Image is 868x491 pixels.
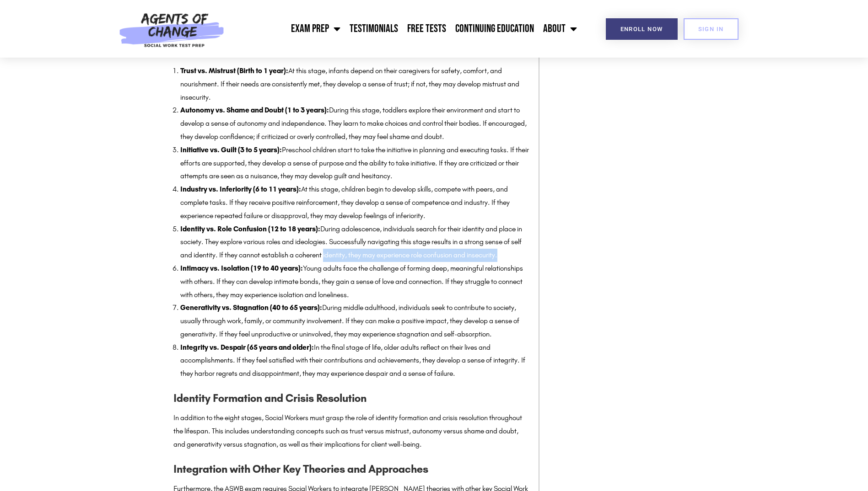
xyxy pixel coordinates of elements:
strong: Generativity vs. Stagnation (40 to 65 years): [180,303,322,312]
a: About [539,17,582,40]
strong: Autonomy vs. Shame and Doubt (1 to 3 years): [180,106,329,114]
strong: Integrity vs. Despair (65 years and older): [180,343,314,352]
li: Preschool children start to take the initiative in planning and executing tasks. If their efforts... [180,144,529,183]
h3: Integration with Other Key Theories and Approaches [173,460,529,478]
nav: Menu [229,17,582,40]
h3: Identity Formation and Crisis Resolution [173,390,529,407]
span: SIGN IN [698,26,724,32]
strong: Industry vs. Inferiority (6 to 11 years): [180,185,301,193]
a: Continuing Education [451,17,539,40]
li: Young adults face the challenge of forming deep, meaningful relationships with others. If they ca... [180,262,529,301]
a: Exam Prep [286,17,345,40]
a: Enroll Now [606,18,678,40]
a: SIGN IN [684,18,739,40]
span: Enroll Now [620,26,663,32]
strong: Intimacy vs. Isolation (19 to 40 years): [180,264,303,272]
li: In the final stage of life, older adults reflect on their lives and accomplishments. If they feel... [180,341,529,380]
a: Free Tests [403,17,451,40]
li: During adolescence, individuals search for their identity and place in society. They explore vari... [180,223,529,262]
strong: Initiative vs. Guilt (3 to 5 years): [180,145,282,154]
li: During this stage, toddlers explore their environment and start to develop a sense of autonomy an... [180,104,529,143]
strong: Identity vs. Role Confusion (12 to 18 years): [180,224,320,233]
li: During middle adulthood, individuals seek to contribute to society, usually through work, family,... [180,301,529,341]
a: Testimonials [345,17,403,40]
li: At this stage, infants depend on their caregivers for safety, comfort, and nourishment. If their ... [180,64,529,104]
strong: Trust vs. Mistrust (Birth to 1 year): [180,66,288,75]
li: At this stage, children begin to develop skills, compete with peers, and complete tasks. If they ... [180,183,529,222]
p: In addition to the eight stages, Social Workers must grasp the role of identity formation and cri... [173,411,529,451]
